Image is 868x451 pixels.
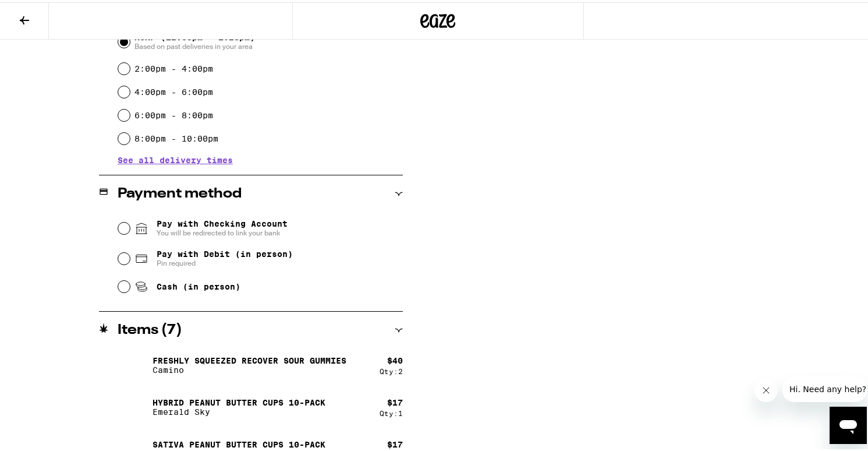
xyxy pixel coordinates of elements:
span: Based on past deliveries in your area [134,40,255,49]
span: Cash (in person) [157,280,240,289]
span: You will be redirected to link your bank [157,226,288,235]
p: Emerald Sky [153,405,325,414]
div: Qty: 2 [380,365,403,373]
div: Qty: 1 [380,407,403,415]
p: Sativa Peanut Butter Cups 10-Pack [153,438,325,447]
h2: Payment method [118,185,242,199]
p: Hybrid Peanut Butter Cups 10-Pack [153,396,325,405]
img: Hybrid Peanut Butter Cups 10-Pack [118,389,150,421]
span: ASAP (12:33pm - 1:28pm) [134,30,255,49]
img: Freshly Squeezed Recover Sour Gummies [118,347,150,379]
iframe: Message from company [782,374,867,400]
iframe: Button to launch messaging window [830,404,867,442]
button: See all delivery times [118,154,233,162]
span: Pay with Debit (in person) [157,247,293,256]
div: $ 17 [387,396,403,405]
span: Pin required [157,256,293,266]
iframe: Close message [754,376,778,400]
label: 8:00pm - 10:00pm [134,132,218,141]
div: $ 40 [387,354,403,363]
p: Freshly Squeezed Recover Sour Gummies [153,354,346,363]
label: 4:00pm - 6:00pm [134,85,213,94]
label: 2:00pm - 4:00pm [134,62,213,71]
div: $ 17 [387,438,403,447]
span: Pay with Checking Account [157,217,288,235]
h2: Items ( 7 ) [118,321,182,335]
label: 6:00pm - 8:00pm [134,108,213,118]
p: Camino [153,363,346,372]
